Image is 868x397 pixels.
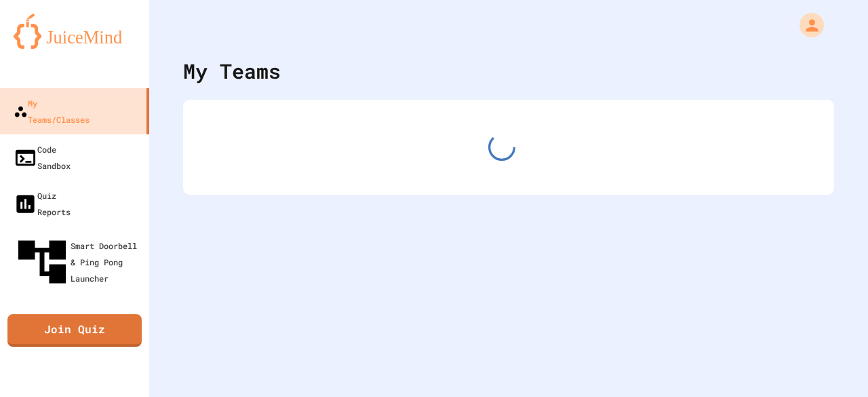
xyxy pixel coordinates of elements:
[785,10,827,41] div: My Account
[14,141,71,174] div: Code Sandbox
[14,233,144,290] div: Smart Doorbell & Ping Pong Launcher
[7,314,142,347] a: Join Quiz
[14,187,71,220] div: Quiz Reports
[811,343,854,383] iframe: chat widget
[14,14,136,49] img: logo-orange.svg
[183,56,281,86] div: My Teams
[755,284,854,341] iframe: chat widget
[14,95,90,128] div: My Teams/Classes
